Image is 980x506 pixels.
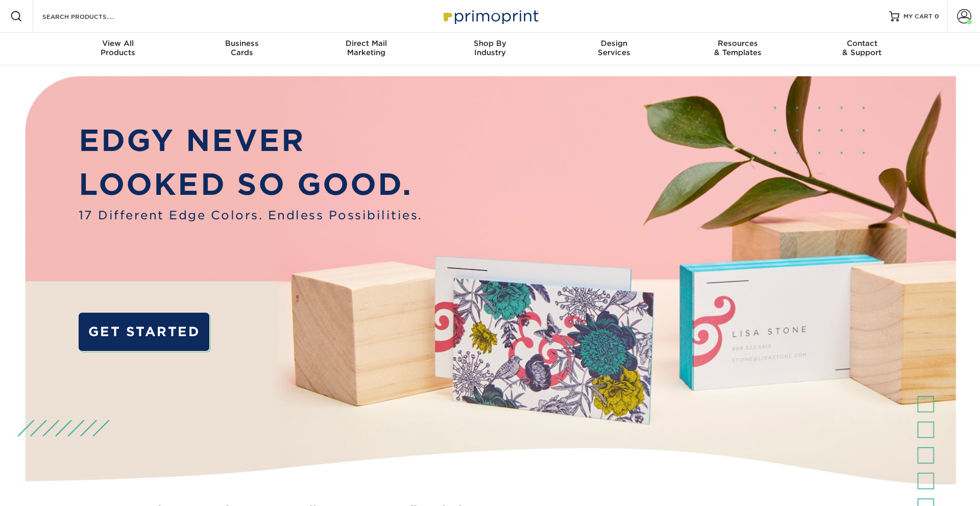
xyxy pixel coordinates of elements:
span: MY CART [903,12,933,21]
span: Shop By [428,39,552,48]
div: & Support [800,39,924,57]
span: 0 [935,13,939,20]
p: EDGY NEVER [79,119,423,163]
a: DesignServices [552,33,676,65]
p: LOOKED SO GOOD. [79,163,423,207]
span: 17 Different Edge Colors. Endless Possibilities. [79,207,423,224]
span: Business [180,39,304,48]
span: View All [56,39,180,48]
a: View AllProducts [56,33,180,65]
a: Contact& Support [800,33,924,65]
div: Cards [180,39,304,57]
a: GET STARTED [79,313,210,351]
span: Resources [676,39,800,48]
div: & Templates [676,39,800,57]
div: Marketing [304,39,428,57]
img: Primoprint [439,5,541,27]
div: Products [56,39,180,57]
span: Direct Mail [304,39,428,48]
input: SEARCH PRODUCTS..... [41,10,141,22]
a: Direct MailMarketing [304,33,428,65]
a: Resources& Templates [676,33,800,65]
a: Shop ByIndustry [428,33,552,65]
div: Services [552,39,676,57]
span: Design [552,39,676,48]
a: BusinessCards [180,33,304,65]
span: Contact [800,39,924,48]
div: Industry [428,39,552,57]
